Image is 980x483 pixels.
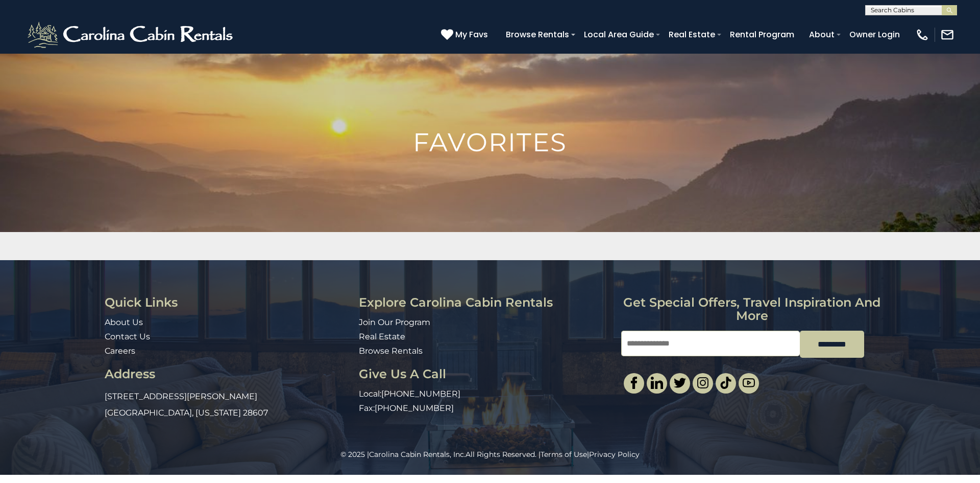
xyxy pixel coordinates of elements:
[105,367,351,381] h3: Address
[720,377,732,389] img: tiktok.svg
[359,403,613,415] p: Fax:
[940,28,954,42] img: mail-regular-white.png
[105,296,351,309] h3: Quick Links
[664,26,720,43] a: Real Estate
[621,296,883,323] h3: Get special offers, travel inspiration and more
[26,19,237,50] img: White-1-2.png
[651,377,663,389] img: linkedin-single.svg
[455,28,488,41] span: My Favs
[501,26,574,43] a: Browse Rentals
[359,388,613,400] p: Local:
[541,450,587,459] a: Terms of Use
[23,449,957,459] p: All Rights Reserved. | |
[381,389,460,399] a: [PHONE_NUMBER]
[369,450,465,459] a: Carolina Cabin Rentals, Inc.
[105,388,351,421] p: [STREET_ADDRESS][PERSON_NAME] [GEOGRAPHIC_DATA], [US_STATE] 28607
[105,346,135,356] a: Careers
[359,332,405,341] a: Real Estate
[375,403,454,413] a: [PHONE_NUMBER]
[589,450,640,459] a: Privacy Policy
[359,296,613,309] h3: Explore Carolina Cabin Rentals
[725,26,799,43] a: Rental Program
[340,450,465,459] span: © 2025 |
[359,317,430,327] a: Join Our Program
[579,26,659,43] a: Local Area Guide
[915,28,929,42] img: phone-regular-white.png
[844,26,905,43] a: Owner Login
[697,377,709,389] img: instagram-single.svg
[359,367,613,381] h3: Give Us A Call
[743,377,755,389] img: youtube-light.svg
[804,26,840,43] a: About
[441,28,491,41] a: My Favs
[628,377,640,389] img: facebook-single.svg
[105,317,143,327] a: About Us
[359,346,423,356] a: Browse Rentals
[105,332,150,341] a: Contact Us
[674,377,686,389] img: twitter-single.svg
